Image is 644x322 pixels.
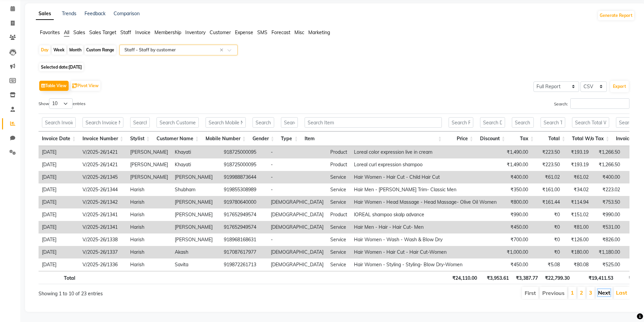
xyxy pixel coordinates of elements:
[39,221,79,233] td: [DATE]
[220,47,225,54] span: Clear all
[554,98,629,109] label: Search:
[563,221,592,233] td: ₹81.00
[327,221,351,233] td: Service
[592,158,623,171] td: ₹1,266.50
[39,45,50,55] div: Day
[278,131,301,146] th: Type: activate to sort column ascending
[171,258,220,271] td: Savita
[477,131,509,146] th: Discount: activate to sort column ascending
[127,246,171,258] td: Harish
[257,29,267,35] span: SMS
[563,246,592,258] td: ₹180.00
[351,183,500,196] td: Hair Men - [PERSON_NAME] Trim- Classic Men
[127,221,171,233] td: Harish
[500,183,531,196] td: ₹350.00
[512,117,534,128] input: Search Tax
[537,131,569,146] th: Total: activate to sort column ascending
[220,221,267,233] td: 917652949574
[39,246,79,258] td: [DATE]
[39,183,79,196] td: [DATE]
[563,146,592,158] td: ₹193.19
[79,196,127,208] td: V/2025-26/1342
[127,208,171,221] td: Harish
[598,11,634,20] button: Generate Report
[39,286,279,297] div: Showing 1 to 10 of 23 entries
[185,29,206,35] span: Inventory
[500,208,531,221] td: ₹990.00
[120,29,131,35] span: Staff
[39,233,79,246] td: [DATE]
[531,196,563,208] td: ₹161.44
[592,196,623,208] td: ₹753.50
[351,221,500,233] td: Hair Men - Hair - Hair Cut- Men
[171,183,220,196] td: Shubham
[127,146,171,158] td: [PERSON_NAME]
[327,258,351,271] td: Service
[52,45,66,55] div: Week
[531,158,563,171] td: ₹223.50
[72,83,77,89] img: pivot.png
[351,146,500,158] td: Loreal color expression live in cream
[592,258,623,271] td: ₹525.00
[531,258,563,271] td: ₹5.08
[39,196,79,208] td: [DATE]
[85,45,116,55] div: Custom Range
[79,131,127,146] th: Invoice Number: activate to sort column ascending
[500,171,531,183] td: ₹400.00
[135,29,150,35] span: Invoice
[569,131,613,146] th: Total W/o Tax: activate to sort column ascending
[267,171,327,183] td: -
[220,258,267,271] td: 919872261713
[127,233,171,246] td: Harish
[327,233,351,246] td: Service
[327,146,351,158] td: Product
[271,29,290,35] span: Forecast
[127,258,171,271] td: Harish
[130,117,150,128] input: Search Stylist
[79,208,127,221] td: V/2025-26/1341
[308,29,330,35] span: Marketing
[220,146,267,158] td: 918725000095
[351,208,500,221] td: lOREAL shampoo skalp advance
[153,131,202,146] th: Customer Name: activate to sort column ascending
[79,183,127,196] td: V/2025-26/1344
[267,233,327,246] td: -
[39,131,79,146] th: Invoice Date: activate to sort column ascending
[592,183,623,196] td: ₹223.02
[281,117,298,128] input: Search Type
[351,258,500,271] td: Hair Women - Styling - Styling- Blow Dry-Women
[39,81,69,91] button: Table View
[79,146,127,158] td: V/2025-26/1421
[171,196,220,208] td: [PERSON_NAME]
[267,246,327,258] td: [DEMOGRAPHIC_DATA]
[592,208,623,221] td: ₹990.00
[531,183,563,196] td: ₹161.00
[327,171,351,183] td: Service
[267,158,327,171] td: -
[157,117,199,128] input: Search Customer Name
[598,289,610,296] a: Next
[220,208,267,221] td: 917652949574
[610,81,629,92] button: Export
[49,98,73,109] select: Showentries
[39,208,79,221] td: [DATE]
[40,29,60,35] span: Favorites
[220,183,267,196] td: 919855308989
[531,171,563,183] td: ₹61.02
[531,221,563,233] td: ₹0
[616,289,627,296] a: Last
[351,246,500,258] td: Hair Women - Hair Cut - Hair Cut-Women
[541,117,565,128] input: Search Total
[570,98,629,109] input: Search:
[79,233,127,246] td: V/2025-26/1338
[69,65,82,70] span: [DATE]
[127,131,153,146] th: Stylist: activate to sort column ascending
[327,183,351,196] td: Service
[79,258,127,271] td: V/2025-26/1336
[39,258,79,271] td: [DATE]
[36,8,54,20] a: Sales
[39,98,86,109] label: Show entries
[39,63,84,71] span: Selected date:
[39,271,79,284] th: Total
[220,171,267,183] td: 919988873644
